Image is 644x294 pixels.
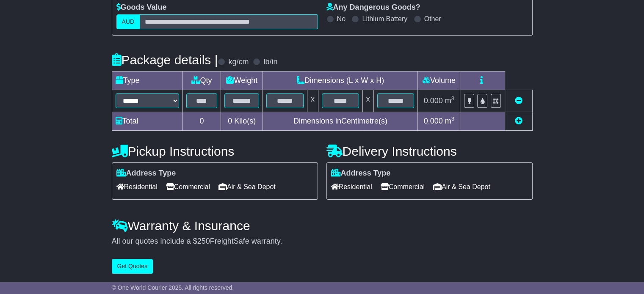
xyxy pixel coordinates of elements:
label: lb/in [263,58,277,67]
sup: 3 [451,115,455,122]
label: Any Dangerous Goods? [326,3,420,12]
td: 0 [182,112,221,131]
span: m [445,96,455,105]
td: Dimensions (L x W x H) [263,71,418,90]
span: 0.000 [424,117,443,125]
label: kg/cm [228,58,249,67]
td: Total [112,112,182,131]
td: Qty [182,71,221,90]
label: Lithium Battery [362,15,407,23]
td: x [362,90,373,112]
span: m [445,117,455,125]
label: Address Type [116,169,176,178]
span: Commercial [381,180,425,193]
h4: Pickup Instructions [112,144,318,158]
td: Kilo(s) [221,112,263,131]
td: Weight [221,71,263,90]
td: x [307,90,318,112]
td: Dimensions in Centimetre(s) [263,112,418,131]
td: Volume [418,71,460,90]
button: Get Quotes [112,259,153,274]
a: Add new item [515,117,522,125]
span: 0.000 [424,96,443,105]
span: Air & Sea Depot [218,180,276,193]
span: Commercial [166,180,210,193]
span: © One World Courier 2025. All rights reserved. [112,284,234,291]
span: Air & Sea Depot [433,180,490,193]
label: AUD [116,14,140,29]
h4: Delivery Instructions [326,144,533,158]
label: Other [424,15,441,23]
h4: Package details | [112,53,218,67]
span: 0 [228,117,232,125]
span: Residential [116,180,158,193]
span: Residential [331,180,372,193]
label: Goods Value [116,3,167,12]
div: All our quotes include a $ FreightSafe warranty. [112,237,533,246]
label: No [337,15,345,23]
td: Type [112,71,182,90]
sup: 3 [451,95,455,102]
span: 250 [197,237,210,245]
h4: Warranty & Insurance [112,219,533,233]
a: Remove this item [515,96,522,105]
label: Address Type [331,169,391,178]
